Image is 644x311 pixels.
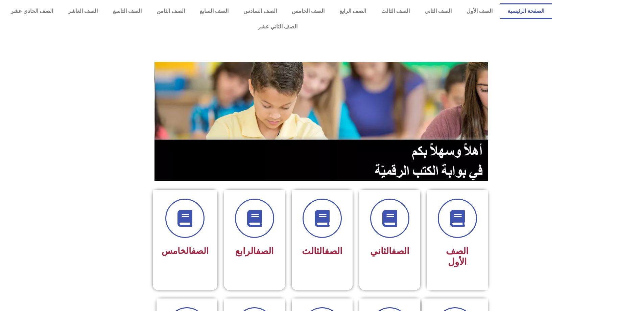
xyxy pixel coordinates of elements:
a: الصف التاسع [105,3,149,19]
a: الصف الرابع [332,3,374,19]
a: الصف [256,246,274,257]
span: الثاني [370,246,409,257]
a: الصف الثاني [417,3,459,19]
span: الرابع [235,246,274,257]
a: الصف السادس [236,3,284,19]
a: الصفحة الرئيسية [500,3,552,19]
span: الخامس [162,246,209,256]
a: الصف [391,246,409,257]
a: الصف السابع [192,3,236,19]
span: الثالث [302,246,342,257]
a: الصف الثامن [149,3,192,19]
a: الصف الثالث [374,3,417,19]
a: الصف [191,246,209,256]
a: الصف الثاني عشر [3,19,552,35]
a: الصف العاشر [61,3,105,19]
span: الصف الأول [446,246,469,267]
a: الصف الحادي عشر [3,3,61,19]
a: الصف الأول [459,3,500,19]
a: الصف الخامس [284,3,332,19]
a: الصف [325,246,342,257]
